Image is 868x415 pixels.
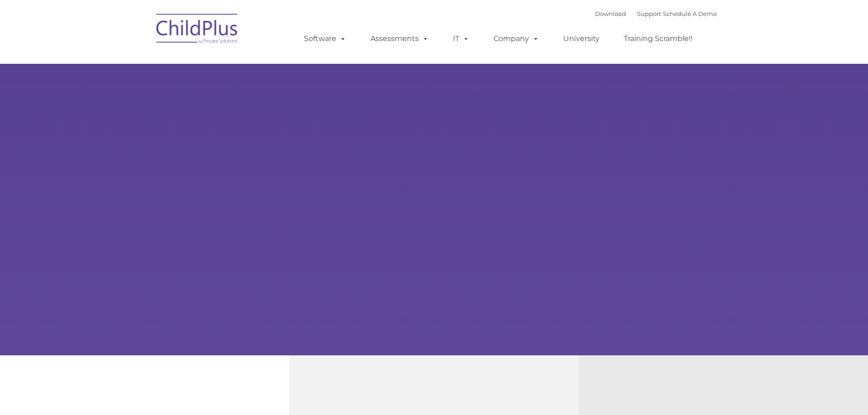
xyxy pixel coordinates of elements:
[361,30,438,48] a: Assessments
[615,30,702,48] a: Training Scramble!!
[595,10,626,17] a: Download
[484,30,548,48] a: Company
[444,30,478,48] a: IT
[152,7,243,53] img: ChildPlus by Procare Solutions
[595,10,717,17] font: |
[637,10,661,17] a: Support
[295,30,355,48] a: Software
[554,30,609,48] a: University
[663,10,717,17] a: Schedule A Demo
